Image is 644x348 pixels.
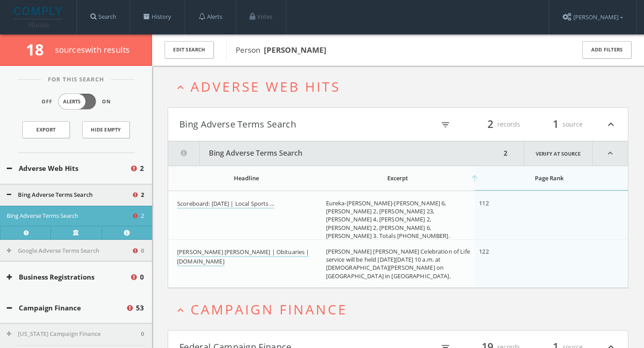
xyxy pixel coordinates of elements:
[136,303,144,313] span: 53
[501,141,510,166] div: 2
[140,163,144,174] span: 2
[524,141,593,166] a: Verify at source
[191,77,340,96] span: Adverse Web Hits
[326,199,450,240] span: Eureka-[PERSON_NAME]-[PERSON_NAME] 6, [PERSON_NAME] 2, [PERSON_NAME] 23, [PERSON_NAME] 4, [PERSON...
[141,246,144,255] span: 0
[41,75,111,84] span: For This Search
[177,174,316,182] div: Headline
[177,248,309,267] a: [PERSON_NAME] [PERSON_NAME] | Obituaries | [DOMAIN_NAME]
[326,247,470,280] span: [PERSON_NAME] [PERSON_NAME] Celebration of Life service will be held [DATE][DATE] 10 a.m. at [DEM...
[7,212,131,221] button: Bing Adverse Terms Search
[191,300,347,318] span: Campaign Finance
[141,330,144,339] span: 0
[51,226,101,239] a: Verify at source
[179,117,398,132] button: Bing Adverse Terms Search
[174,81,186,93] i: expand_less
[7,191,131,199] button: Bing Adverse Terms Search
[141,212,144,221] span: 2
[102,98,111,106] span: On
[168,191,628,288] div: grid
[7,163,130,174] button: Adverse Web Hits
[582,41,631,59] button: Add Filters
[7,272,130,282] button: Business Registrations
[483,116,497,132] span: 2
[55,44,130,55] span: source s with results
[441,120,450,130] i: filter_list
[177,199,274,209] a: Scoreboard: [DATE] | Local Sports ...
[326,174,470,182] div: Excerpt
[174,304,186,316] i: expand_less
[236,45,326,55] span: Person
[593,141,628,166] i: expand_less
[605,117,617,132] i: expand_less
[479,247,488,255] span: 122
[168,141,501,166] button: Bing Adverse Terms Search
[165,41,214,59] button: Edit Search
[26,39,51,60] span: 18
[174,79,628,94] button: expand_lessAdverse Web Hits
[264,45,326,55] b: [PERSON_NAME]
[470,174,479,182] i: arrow_upward
[549,116,563,132] span: 1
[140,272,144,282] span: 0
[174,302,628,317] button: expand_lessCampaign Finance
[7,303,126,313] button: Campaign Finance
[14,7,64,27] img: illumis
[466,117,520,132] div: records
[529,117,583,132] div: source
[42,98,52,106] span: Off
[7,246,131,255] button: Google Adverse Terms Search
[22,121,70,138] a: Export
[141,191,144,199] span: 2
[479,174,619,182] div: Page Rank
[7,330,141,339] button: [US_STATE] Campaign Finance
[479,199,488,207] span: 112
[82,121,130,138] button: Hide Empty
